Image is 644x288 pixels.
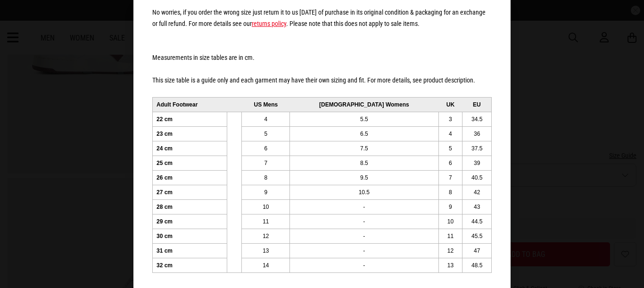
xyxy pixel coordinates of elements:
[462,185,492,199] td: 42
[290,229,438,243] td: -
[153,229,227,243] td: 30 cm
[290,112,438,126] td: 5.5
[438,170,462,185] td: 7
[153,170,227,185] td: 26 cm
[290,199,438,214] td: -
[242,214,290,229] td: 11
[462,156,492,170] td: 39
[290,258,438,272] td: -
[8,4,36,32] button: Open LiveChat chat widget
[462,126,492,141] td: 36
[462,97,492,112] td: EU
[242,170,290,185] td: 8
[242,185,290,199] td: 9
[252,20,286,27] a: returns policy
[438,97,462,112] td: UK
[242,97,290,112] td: US Mens
[153,141,227,156] td: 24 cm
[290,243,438,258] td: -
[242,126,290,141] td: 5
[438,243,462,258] td: 12
[462,214,492,229] td: 44.5
[153,243,227,258] td: 31 cm
[438,141,462,156] td: 5
[462,199,492,214] td: 43
[462,112,492,126] td: 34.5
[242,229,290,243] td: 12
[152,41,492,86] h5: Measurements in size tables are in cm. This size table is a guide only and each garment may have ...
[290,185,438,199] td: 10.5
[153,199,227,214] td: 28 cm
[462,141,492,156] td: 37.5
[290,214,438,229] td: -
[438,185,462,199] td: 8
[290,97,438,112] td: [DEMOGRAPHIC_DATA] Womens
[462,258,492,272] td: 48.5
[438,126,462,141] td: 4
[242,141,290,156] td: 6
[242,258,290,272] td: 14
[242,199,290,214] td: 10
[290,126,438,141] td: 6.5
[153,185,227,199] td: 27 cm
[153,126,227,141] td: 23 cm
[242,243,290,258] td: 13
[153,156,227,170] td: 25 cm
[153,112,227,126] td: 22 cm
[438,156,462,170] td: 6
[153,97,227,112] td: Adult Footwear
[438,112,462,126] td: 3
[438,214,462,229] td: 10
[462,170,492,185] td: 40.5
[242,156,290,170] td: 7
[153,214,227,229] td: 29 cm
[152,7,492,29] h5: No worries, if you order the wrong size just return it to us [DATE] of purchase in its original c...
[153,258,227,272] td: 32 cm
[290,141,438,156] td: 7.5
[438,229,462,243] td: 11
[242,112,290,126] td: 4
[290,170,438,185] td: 9.5
[462,243,492,258] td: 47
[462,229,492,243] td: 45.5
[438,199,462,214] td: 9
[438,258,462,272] td: 13
[290,156,438,170] td: 8.5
